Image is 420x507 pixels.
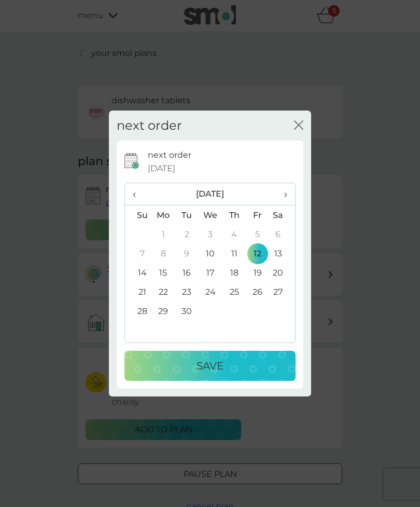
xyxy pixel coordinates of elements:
td: 8 [151,244,175,263]
th: Su [125,205,151,225]
th: [DATE] [151,183,269,205]
td: 20 [269,263,295,282]
td: 4 [222,225,246,244]
h2: next order [117,118,182,133]
td: 5 [246,225,269,244]
td: 10 [199,244,222,263]
th: Sa [269,205,295,225]
td: 7 [125,244,151,263]
th: Th [222,205,246,225]
span: [DATE] [148,162,175,175]
td: 27 [269,282,295,302]
td: 3 [199,225,222,244]
td: 16 [175,263,199,282]
span: › [277,183,287,205]
td: 18 [222,263,246,282]
td: 30 [175,302,199,321]
td: 21 [125,282,151,302]
span: ‹ [133,183,144,205]
td: 11 [222,244,246,263]
td: 1 [151,225,175,244]
td: 9 [175,244,199,263]
td: 15 [151,263,175,282]
td: 23 [175,282,199,302]
td: 17 [199,263,222,282]
td: 19 [246,263,269,282]
th: We [199,205,222,225]
th: Mo [151,205,175,225]
button: close [294,120,303,131]
td: 28 [125,302,151,321]
td: 22 [151,282,175,302]
p: Save [197,358,223,374]
td: 29 [151,302,175,321]
td: 2 [175,225,199,244]
td: 26 [246,282,269,302]
td: 25 [222,282,246,302]
td: 6 [269,225,295,244]
td: 13 [269,244,295,263]
button: Save [124,351,296,381]
td: 12 [246,244,269,263]
th: Fr [246,205,269,225]
p: next order [148,148,191,162]
td: 14 [125,263,151,282]
th: Tu [175,205,199,225]
td: 24 [199,282,222,302]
